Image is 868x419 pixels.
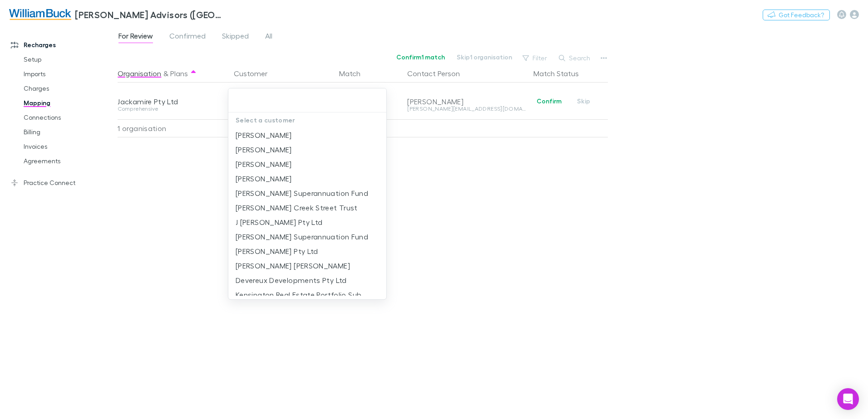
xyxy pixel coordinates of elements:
[837,388,859,410] div: Open Intercom Messenger
[228,273,386,287] li: Devereux Developments Pty Ltd
[228,128,386,142] li: [PERSON_NAME]
[228,186,386,200] li: [PERSON_NAME] Superannuation Fund
[228,171,386,186] li: [PERSON_NAME]
[228,244,386,258] li: [PERSON_NAME] Pty Ltd
[228,142,386,157] li: [PERSON_NAME]
[228,215,386,229] li: J [PERSON_NAME] Pty Ltd
[228,287,386,313] li: Kensington Real Estate Portfolio Sub Trust
[228,157,386,171] li: [PERSON_NAME]
[228,229,386,244] li: [PERSON_NAME] Superannuation Fund
[228,258,386,273] li: [PERSON_NAME] [PERSON_NAME]
[228,112,386,128] p: Select a customer
[228,200,386,215] li: [PERSON_NAME] Creek Street Trust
